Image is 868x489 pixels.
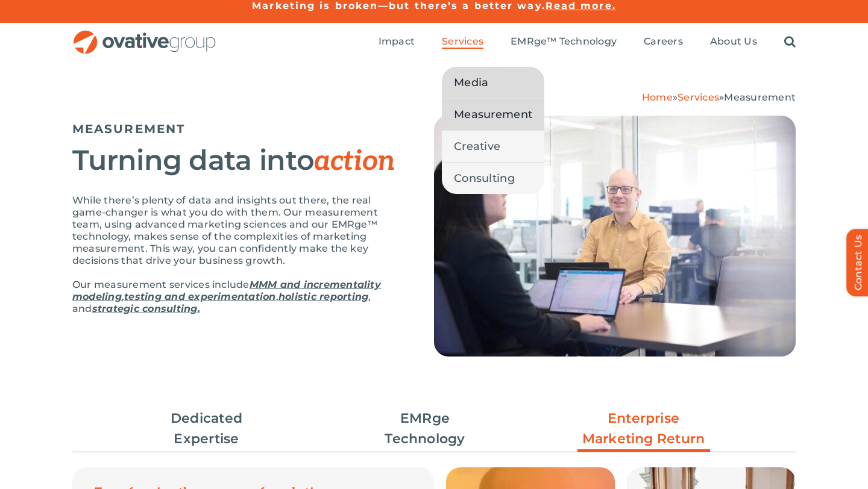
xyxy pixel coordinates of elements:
[442,36,483,49] a: Services
[72,195,404,267] p: While there’s plenty of data and insights out there, the real game-changer is what you do with th...
[124,291,275,302] a: testing and experimentation
[72,145,404,176] h2: Turning data into
[577,408,710,455] a: Enterprise Marketing Return
[434,116,796,357] img: Measurement – Hero
[379,36,415,48] span: Impact
[678,92,719,103] a: Services
[642,92,796,103] span: » »
[72,279,381,302] a: MMM and incrementality modeling
[644,36,683,48] span: Careers
[442,163,544,194] a: Consulting
[442,131,544,162] a: Creative
[710,36,757,49] a: About Us
[442,67,544,98] a: Media
[511,36,617,48] span: EMRge™ Technology
[379,36,415,49] a: Impact
[454,170,515,187] span: Consulting
[784,36,796,49] a: Search
[442,99,544,130] a: Measurement
[278,291,368,302] a: holistic reporting
[140,408,273,449] a: Dedicated Expertise
[72,402,796,455] ul: Post Filters
[642,92,673,103] a: Home
[511,36,617,49] a: EMRge™ Technology
[644,36,683,49] a: Careers
[92,303,200,314] a: strategic consulting.
[454,106,532,123] span: Measurement
[710,36,757,48] span: About Us
[359,408,491,449] a: EMRge Technology
[442,36,483,48] span: Services
[72,122,404,136] h5: MEASUREMENT
[454,138,500,155] span: Creative
[454,74,488,91] span: Media
[314,145,395,178] em: action
[72,279,404,315] p: Our measurement services include , , , and
[724,92,796,103] span: Measurement
[72,29,217,40] a: OG_Full_horizontal_RGB
[379,23,796,61] nav: Menu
